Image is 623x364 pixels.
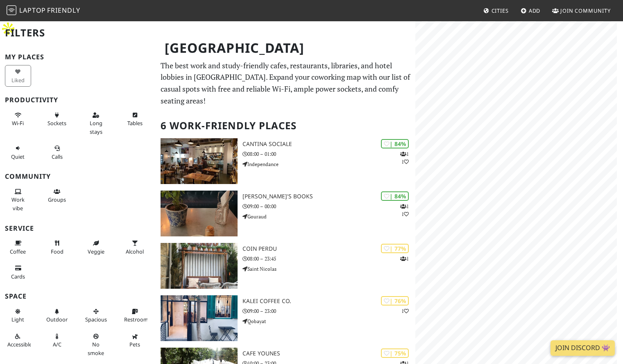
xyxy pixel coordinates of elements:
[156,243,415,289] a: Coin perdu | 77% 1 Coin perdu 08:00 – 23:45 Saint Nicolas
[161,295,237,341] img: Kalei Coffee Co.
[88,341,104,356] span: Smoke free
[156,138,415,184] a: Cantina Sociale | 84% 11 Cantina Sociale 08:00 – 01:00 Independance
[51,248,63,255] span: Food
[242,150,416,158] p: 08:00 – 01:00
[44,330,70,351] button: A/C
[529,7,541,14] span: Add
[44,185,70,207] button: Groups
[161,113,410,138] h2: 6 Work-Friendly Places
[492,7,509,14] span: Cities
[53,341,61,348] span: Air conditioned
[5,225,151,232] h3: Service
[381,296,409,306] div: | 76%
[242,160,416,168] p: Independance
[10,248,26,255] span: Coffee
[11,196,25,211] span: People working
[156,191,415,236] a: Aaliya's Books | 84% 11 [PERSON_NAME]'s Books 09:00 – 00:00 Gouraud
[400,150,409,166] p: 1 1
[242,317,416,325] p: Qobayat
[381,139,409,148] div: | 84%
[12,119,24,127] span: Stable Wi-Fi
[242,350,416,357] h3: Cafe Younes
[122,236,148,258] button: Alcohol
[381,191,409,201] div: | 84%
[161,60,410,107] p: The best work and study-friendly cafes, restaurants, libraries, and hotel lobbies in [GEOGRAPHIC_...
[83,236,109,258] button: Veggie
[5,108,31,130] button: Wi-Fi
[5,53,151,61] h3: My Places
[124,316,148,323] span: Restroom
[44,305,70,326] button: Outdoor
[5,96,151,104] h3: Productivity
[129,341,140,348] span: Pet friendly
[381,244,409,253] div: | 77%
[161,138,237,184] img: Cantina Sociale
[242,265,416,273] p: Saint Nicolas
[5,185,31,215] button: Work vibe
[242,298,416,305] h3: Kalei Coffee Co.
[381,348,409,358] div: | 75%
[83,108,109,138] button: Long stays
[480,3,512,18] a: Cities
[5,20,151,45] h2: Filters
[122,108,148,130] button: Tables
[5,305,31,326] button: Light
[242,213,416,220] p: Gouraud
[48,196,66,203] span: Group tables
[242,193,416,200] h3: [PERSON_NAME]'s Books
[156,295,415,341] a: Kalei Coffee Co. | 76% 1 Kalei Coffee Co. 09:00 – 23:00 Qobayat
[11,153,25,160] span: Quiet
[7,5,16,15] img: LaptopFriendly
[7,341,32,348] span: Accessible
[44,142,70,163] button: Calls
[126,248,144,255] span: Alcohol
[5,261,31,283] button: Cards
[161,243,237,289] img: Coin perdu
[400,202,409,218] p: 1 1
[5,173,151,180] h3: Community
[19,6,46,15] span: Laptop
[560,7,611,14] span: Join Community
[161,191,237,236] img: Aaliya's Books
[44,108,70,130] button: Sockets
[517,3,544,18] a: Add
[122,305,148,326] button: Restroom
[44,236,70,258] button: Food
[11,316,24,323] span: Natural light
[85,316,107,323] span: Spacious
[48,119,66,127] span: Power sockets
[83,305,109,326] button: Spacious
[242,307,416,315] p: 09:00 – 23:00
[242,245,416,252] h3: Coin perdu
[127,119,143,127] span: Work-friendly tables
[52,153,63,160] span: Video/audio calls
[5,292,151,300] h3: Space
[47,6,80,15] span: Friendly
[549,3,614,18] a: Join Community
[5,330,31,351] button: Accessible
[242,202,416,210] p: 09:00 – 00:00
[5,142,31,163] button: Quiet
[7,4,80,18] a: LaptopFriendly LaptopFriendly
[242,141,416,148] h3: Cantina Sociale
[5,236,31,258] button: Coffee
[88,248,104,255] span: Veggie
[400,255,409,263] p: 1
[83,330,109,360] button: No smoke
[122,330,148,351] button: Pets
[242,255,416,263] p: 08:00 – 23:45
[46,316,68,323] span: Outdoor area
[11,273,25,280] span: Credit cards
[401,307,409,315] p: 1
[551,340,615,356] a: Join Discord 👾
[158,37,414,59] h1: [GEOGRAPHIC_DATA]
[90,119,102,135] span: Long stays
